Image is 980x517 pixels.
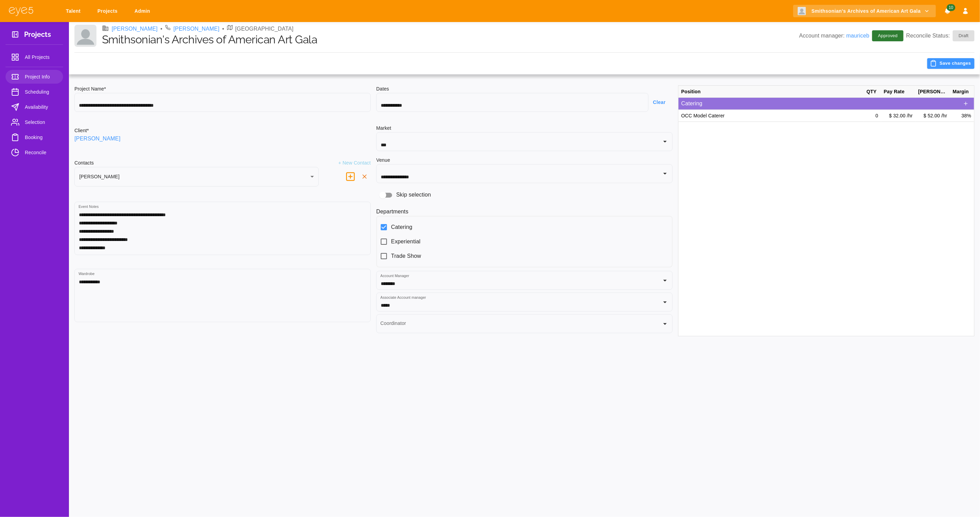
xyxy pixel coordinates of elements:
[864,110,881,122] div: 0
[916,110,950,122] div: $ 52.00 /hr
[391,238,420,246] span: Experiential
[376,157,390,164] h6: Venue
[881,110,916,122] div: $ 32.00 /hr
[25,133,58,141] span: Booking
[25,88,58,96] span: Scheduling
[358,170,371,183] button: delete
[235,25,294,33] p: [GEOGRAPHIC_DATA]
[380,273,409,278] label: Account Manager
[25,103,58,111] span: Availability
[6,130,63,144] a: Booking
[376,125,673,132] h6: Market
[79,204,99,209] label: Event Notes
[950,110,974,122] div: 38%
[947,4,955,11] span: 10
[74,135,121,143] a: [PERSON_NAME]
[660,169,670,178] button: Open
[941,5,954,18] button: Notifications
[660,319,670,329] button: Open
[112,25,158,33] a: [PERSON_NAME]
[927,58,974,69] button: Save changes
[102,33,799,46] h1: Smithsonian's Archives of American Art Gala
[881,86,916,98] div: Pay Rate
[161,25,163,33] li: •
[6,115,63,129] a: Selection
[25,118,58,126] span: Selection
[74,167,319,187] div: [PERSON_NAME]
[846,33,869,39] a: mauriceb
[222,25,224,33] li: •
[6,50,63,64] a: All Projects
[8,6,34,16] img: eye5
[25,73,58,81] span: Project Info
[793,5,936,18] button: Smithsonian's Archives of American Art Gala
[6,70,63,84] a: Project Info
[74,85,371,93] h6: Project Name*
[74,127,89,135] h6: Client*
[376,85,673,93] h6: Dates
[380,295,426,300] label: Associate Account manager
[79,271,95,276] label: Wardrobe
[74,25,96,47] img: Client logo
[130,5,157,18] a: Admin
[6,85,63,99] a: Scheduling
[681,99,960,108] p: Catering
[25,148,58,157] span: Reconcile
[649,96,673,109] button: Clear
[660,276,670,285] button: Open
[376,207,673,216] h6: Departments
[874,32,902,39] span: Approved
[376,189,673,202] div: Skip selection
[798,7,806,15] img: Client logo
[343,169,358,184] button: delete
[678,86,864,98] div: Position
[61,5,88,18] a: Talent
[6,146,63,159] a: Reconcile
[864,86,881,98] div: QTY
[93,5,124,18] a: Projects
[338,159,371,167] p: + New Contact
[950,86,974,98] div: Margin
[960,98,971,109] div: outlined button group
[955,32,973,39] span: Draft
[660,297,670,307] button: Open
[799,32,869,40] p: Account manager:
[74,159,94,167] h6: Contacts
[6,100,63,114] a: Availability
[25,53,58,61] span: All Projects
[173,25,220,33] a: [PERSON_NAME]
[391,252,421,260] span: Trade Show
[678,110,864,122] div: OCC Model Caterer
[391,223,412,231] span: Catering
[960,98,971,109] button: Add Position
[660,137,670,146] button: Open
[24,30,51,41] h3: Projects
[916,86,950,98] div: [PERSON_NAME]
[906,30,974,41] p: Reconcile Status:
